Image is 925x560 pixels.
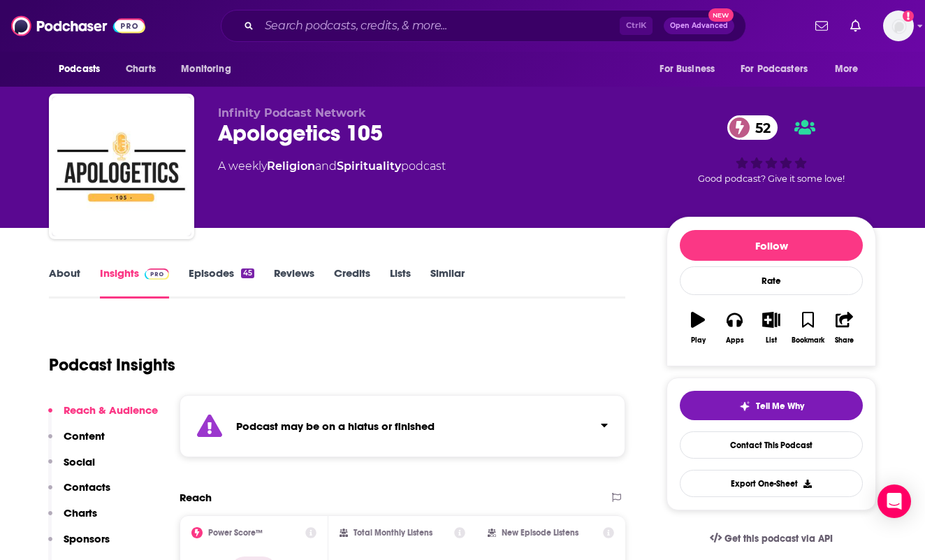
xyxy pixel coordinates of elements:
[835,59,859,79] span: More
[845,14,866,38] a: Show notifications dropdown
[667,106,876,193] div: 52Good podcast? Give it some love!
[64,403,158,417] p: Reach & Audience
[650,56,732,82] button: open menu
[180,395,625,457] section: Click to expand status details
[430,266,465,299] a: Similar
[789,303,826,353] button: Bookmark
[731,56,828,82] button: open menu
[708,8,734,22] span: New
[810,14,833,38] a: Show notifications dropdown
[236,419,435,433] strong: Podcast may be on a hiatus or finished
[315,159,337,173] span: and
[259,15,620,37] input: Search podcasts, credits, & more...
[727,115,778,140] a: 52
[698,173,845,184] span: Good podcast? Give it some love!
[64,532,110,545] p: Sponsors
[691,336,706,345] div: Play
[756,401,804,412] span: Tell Me Why
[390,266,411,299] a: Lists
[181,59,231,79] span: Monitoring
[825,56,876,82] button: open menu
[354,528,432,538] h2: Total Monthly Listens
[267,159,315,173] a: Religion
[680,391,863,420] button: tell me why sparkleTell Me Why
[741,59,808,79] span: For Podcasters
[48,480,110,506] button: Contacts
[792,336,824,345] div: Bookmark
[877,484,911,518] div: Open Intercom Messenger
[59,59,100,79] span: Podcasts
[334,266,370,299] a: Credits
[241,268,254,278] div: 45
[620,17,653,35] span: Ctrl K
[903,10,914,22] svg: Add a profile image
[835,336,854,345] div: Share
[48,506,97,532] button: Charts
[64,480,110,494] p: Contacts
[741,115,778,140] span: 52
[49,354,175,375] h1: Podcast Insights
[49,266,80,299] a: About
[48,403,158,429] button: Reach & Audience
[145,268,169,280] img: Podchaser Pro
[680,230,863,261] button: Follow
[274,266,314,299] a: Reviews
[883,10,914,41] button: Show profile menu
[337,159,401,173] a: Spirituality
[11,13,145,39] img: Podchaser - Follow, Share and Rate Podcasts
[48,532,110,558] button: Sponsors
[48,455,95,481] button: Social
[126,59,156,79] span: Charts
[100,266,169,299] a: InsightsPodchaser Pro
[753,303,789,353] button: List
[826,303,863,353] button: Share
[64,429,105,443] p: Content
[670,22,728,29] span: Open Advanced
[680,470,863,497] button: Export One-Sheet
[680,303,716,353] button: Play
[64,455,95,468] p: Social
[218,106,366,120] span: Infinity Podcast Network
[64,506,97,519] p: Charts
[739,401,750,412] img: tell me why sparkle
[180,491,212,504] h2: Reach
[680,431,863,459] a: Contact This Podcast
[724,533,833,545] span: Get this podcast via API
[699,522,844,556] a: Get this podcast via API
[660,59,715,79] span: For Business
[716,303,752,353] button: Apps
[221,10,746,42] div: Search podcasts, credits, & more...
[171,56,249,82] button: open menu
[766,336,777,345] div: List
[208,528,263,538] h2: Power Score™
[48,429,105,455] button: Content
[189,266,254,299] a: Episodes45
[726,336,744,345] div: Apps
[680,266,863,295] div: Rate
[502,528,578,538] h2: New Episode Listens
[883,10,914,41] img: User Profile
[218,158,446,175] div: A weekly podcast
[52,96,191,236] img: Apologetics 105
[883,10,914,41] span: Logged in as isaacsongster
[117,56,164,82] a: Charts
[49,56,118,82] button: open menu
[664,17,734,34] button: Open AdvancedNew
